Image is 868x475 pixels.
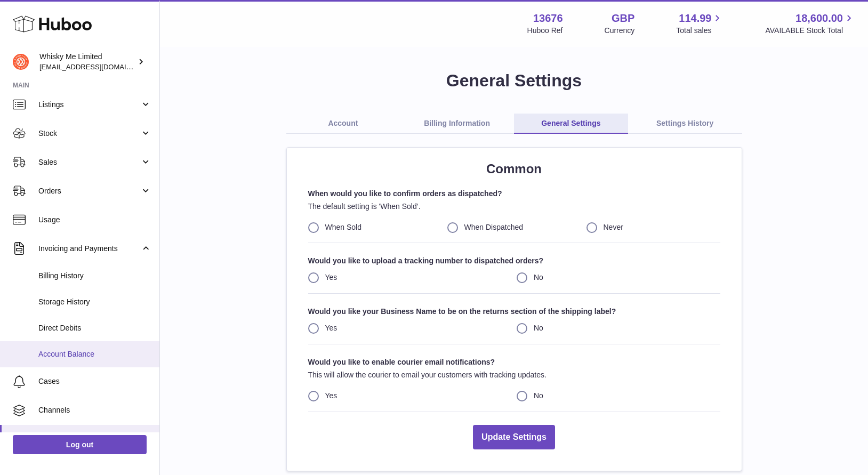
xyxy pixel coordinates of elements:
a: General Settings [514,114,628,134]
div: Whisky Me Limited [39,52,135,72]
a: Log out [13,435,147,454]
span: Cases [38,376,151,387]
label: Never [586,222,720,232]
strong: Would you like your Business Name to be on the returns section of the shipping label? [308,307,720,317]
span: Account Balance [38,349,151,359]
span: [EMAIL_ADDRESS][DOMAIN_NAME] [39,62,157,71]
label: No [517,323,720,333]
span: AVAILABLE Stock Total [765,26,855,36]
span: Sales [38,157,140,167]
span: Direct Debits [38,323,151,333]
span: Storage History [38,297,151,307]
span: 18,600.00 [795,11,843,26]
button: Update Settings [473,425,555,450]
span: Listings [38,100,140,110]
span: Orders [38,186,140,196]
span: Usage [38,215,151,225]
div: Currency [605,26,635,36]
strong: Would you like to upload a tracking number to dispatched orders? [308,256,720,266]
span: Invoicing and Payments [38,244,140,254]
h2: Common [308,160,720,178]
a: Settings History [628,114,742,134]
p: The default setting is 'When Sold’. [308,202,720,212]
strong: 13676 [533,11,563,26]
span: Total sales [676,26,724,36]
span: 114.99 [679,11,711,26]
label: Yes [308,323,512,333]
label: No [517,272,720,283]
label: Yes [308,391,512,401]
span: Billing History [38,271,151,281]
label: When Sold [308,222,442,232]
label: Yes [308,272,512,283]
h1: General Settings [177,69,851,92]
label: When Dispatched [447,222,581,232]
p: This will allow the courier to email your customers with tracking updates. [308,370,720,380]
strong: Would you like to enable courier email notifications? [308,357,720,367]
a: Account [286,114,400,134]
span: Stock [38,128,140,139]
a: 114.99 Total sales [676,11,724,36]
img: orders@whiskyshop.com [13,54,29,70]
label: No [517,391,720,401]
strong: When would you like to confirm orders as dispatched? [308,189,720,199]
a: Billing Information [400,114,514,134]
div: Huboo Ref [527,26,563,36]
strong: GBP [612,11,634,26]
span: Channels [38,405,151,415]
a: 18,600.00 AVAILABLE Stock Total [765,11,855,36]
